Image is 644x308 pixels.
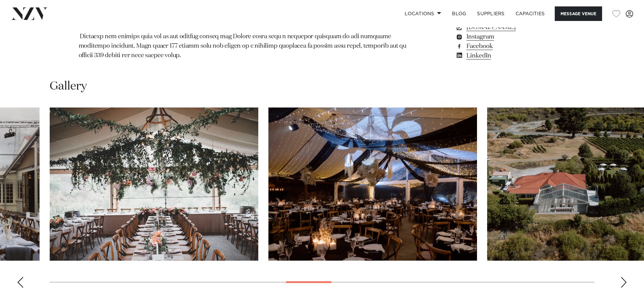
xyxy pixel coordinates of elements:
[399,6,447,21] a: Locations
[50,79,87,94] h2: Gallery
[455,51,566,61] a: LinkedIn
[268,108,477,261] swiper-slide: 15 / 30
[472,6,510,21] a: SUPPLIERS
[50,108,258,261] swiper-slide: 14 / 30
[510,6,550,21] a: Capacities
[11,7,48,20] img: nzv-logo.png
[555,6,602,21] button: Message Venue
[455,42,566,51] a: Facebook
[455,32,566,42] a: Instagram
[447,6,472,21] a: BLOG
